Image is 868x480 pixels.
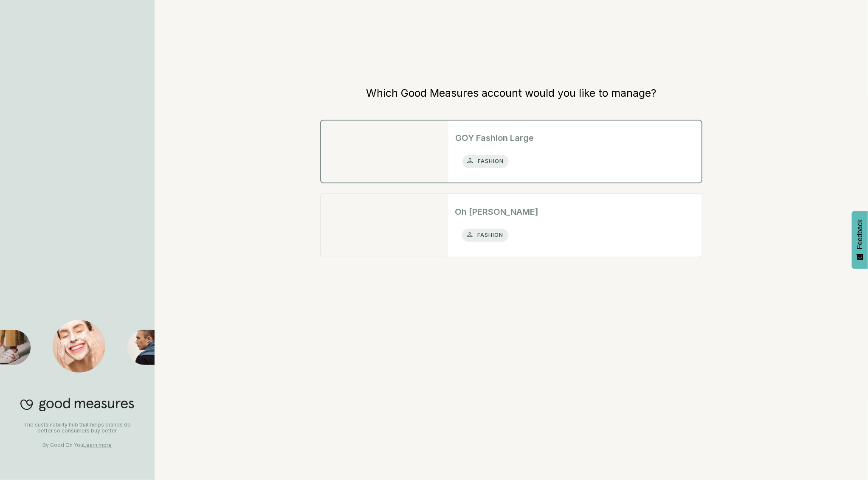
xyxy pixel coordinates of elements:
[831,443,860,472] iframe: Website support platform help button
[465,230,475,240] img: vertical icon
[455,205,695,218] h2: Oh [PERSON_NAME]
[455,132,695,144] h2: GOY Fashion Large
[127,330,155,365] img: Good Measures
[53,320,105,373] img: Good Measures
[360,87,663,99] div: Which Good Measures account would you like to manage?
[475,230,506,240] p: fashion
[319,120,451,183] img: GOY Fashion Large Logo
[852,211,868,269] button: Feedback - Show survey
[84,442,112,448] a: Learn more
[465,156,475,166] img: vertical icon
[20,422,134,434] p: The sustainability hub that helps brands do better so consumers buy better
[321,194,448,257] img: Oh Polly Logo
[20,398,134,412] img: Good Measures
[20,442,134,448] p: By Good On You
[475,156,506,166] p: fashion
[856,219,864,249] span: Feedback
